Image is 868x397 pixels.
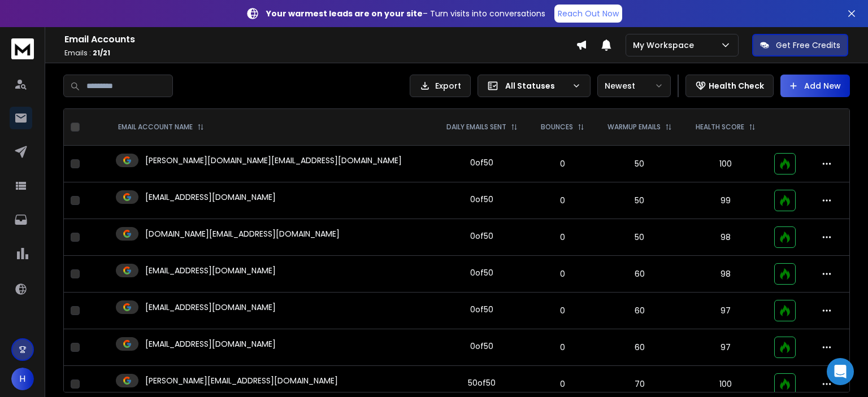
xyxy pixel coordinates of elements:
p: [PERSON_NAME][DOMAIN_NAME][EMAIL_ADDRESS][DOMAIN_NAME] [145,155,402,166]
p: 0 [536,232,589,243]
td: 60 [596,256,684,293]
strong: Your warmest leads are on your site [266,8,423,19]
td: 100 [684,146,767,182]
p: DAILY EMAILS SENT [446,123,506,132]
p: All Statuses [505,80,567,91]
button: H [11,368,34,390]
td: 60 [596,329,684,366]
td: 50 [596,182,684,219]
p: [DOMAIN_NAME][EMAIL_ADDRESS][DOMAIN_NAME] [145,228,340,239]
div: 0 of 50 [470,230,493,242]
p: My Workspace [633,40,698,51]
button: Health Check [685,75,774,97]
p: 0 [536,342,589,353]
h1: Email Accounts [64,33,576,46]
td: 99 [684,182,767,219]
td: 98 [684,256,767,293]
img: logo [11,38,34,59]
p: Get Free Credits [776,40,840,51]
div: 0 of 50 [470,157,493,168]
p: [EMAIL_ADDRESS][DOMAIN_NAME] [145,302,276,313]
button: Newest [597,75,671,97]
td: 97 [684,293,767,329]
td: 97 [684,329,767,366]
div: 0 of 50 [470,304,493,315]
button: Get Free Credits [752,34,848,56]
p: 0 [536,305,589,316]
p: WARMUP EMAILS [607,123,661,132]
p: [EMAIL_ADDRESS][DOMAIN_NAME] [145,265,276,276]
p: BOUNCES [541,123,573,132]
div: 0 of 50 [470,341,493,352]
div: EMAIL ACCOUNT NAME [118,123,204,132]
p: [EMAIL_ADDRESS][DOMAIN_NAME] [145,191,276,203]
p: Emails : [64,49,576,58]
td: 50 [596,219,684,256]
div: 0 of 50 [470,267,493,278]
p: Health Check [709,80,764,91]
p: 0 [536,158,589,169]
p: – Turn visits into conversations [266,8,545,19]
div: 50 of 50 [468,377,496,389]
p: HEALTH SCORE [696,123,744,132]
a: Reach Out Now [554,5,622,23]
p: 0 [536,268,589,280]
td: 60 [596,293,684,329]
button: Export [410,75,471,97]
button: Add New [780,75,850,97]
p: 0 [536,378,589,390]
span: 21 / 21 [93,48,110,58]
p: 0 [536,195,589,206]
td: 98 [684,219,767,256]
div: 0 of 50 [470,194,493,205]
p: Reach Out Now [558,8,619,19]
p: [EMAIL_ADDRESS][DOMAIN_NAME] [145,338,276,350]
td: 50 [596,146,684,182]
div: Open Intercom Messenger [827,358,854,385]
p: [PERSON_NAME][EMAIL_ADDRESS][DOMAIN_NAME] [145,375,338,386]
